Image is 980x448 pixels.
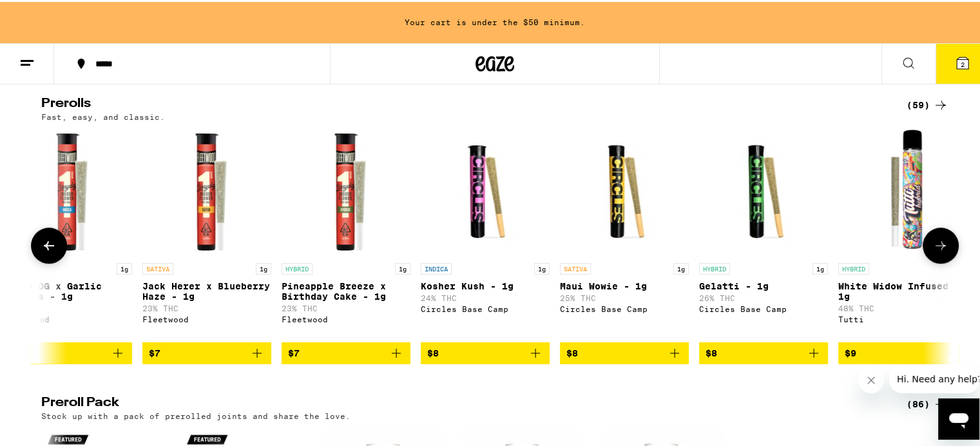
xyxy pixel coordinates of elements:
span: 2 [961,59,965,66]
span: $8 [706,346,717,356]
iframe: Message from company [889,363,979,391]
span: $7 [149,346,160,356]
iframe: Button to launch messaging window [938,396,979,438]
p: White Widow Infused - 1g [838,279,967,300]
div: Circles Base Camp [560,303,689,311]
a: (86) [907,394,948,410]
span: $8 [566,346,578,356]
p: 24% THC [421,292,550,300]
img: Fleetwood - Jack Herer x Blueberry Haze - 1g [142,126,271,255]
p: Jack Herer x Blueberry Haze - 1g [142,279,271,300]
a: Open page for Kosher Kush - 1g from Circles Base Camp [421,126,550,340]
p: 1g [952,261,967,273]
p: HYBRID [838,261,869,273]
p: 25% THC [3,302,132,311]
iframe: Close message [858,365,884,391]
a: Open page for White Widow Infused - 1g from Tutti [838,126,967,340]
p: Kosher Kush - 1g [421,279,550,289]
div: Fleetwood [282,313,410,322]
p: 1g [812,261,828,273]
div: Tutti [838,313,967,322]
a: Open page for Alien OG x Garlic Cookies - 1g from Fleetwood [3,126,132,340]
img: Circles Base Camp - Maui Wowie - 1g [560,126,689,255]
p: HYBRID [699,261,730,273]
p: 26% THC [699,292,828,300]
p: INDICA [421,261,452,273]
p: 25% THC [560,292,689,300]
button: Add to bag [142,340,271,362]
div: Circles Base Camp [421,303,550,311]
span: Hi. Need any help? [8,9,93,19]
p: 1g [256,261,271,273]
h2: Preroll Pack [41,394,885,410]
div: Circles Base Camp [699,303,828,311]
p: 1g [117,261,132,273]
a: Open page for Pineapple Breeze x Birthday Cake - 1g from Fleetwood [282,126,410,340]
button: Add to bag [838,340,967,362]
img: Fleetwood - Alien OG x Garlic Cookies - 1g [3,126,132,255]
span: $7 [288,346,300,356]
p: Maui Wowie - 1g [560,279,689,289]
span: $9 [845,346,856,356]
img: Tutti - White Widow Infused - 1g [838,126,967,255]
a: (59) [907,95,948,111]
p: Gelatti - 1g [699,279,828,289]
p: 23% THC [142,302,271,311]
div: Fleetwood [3,313,132,322]
p: 48% THC [838,302,967,311]
button: Add to bag [560,340,689,362]
img: Fleetwood - Pineapple Breeze x Birthday Cake - 1g [282,126,410,255]
p: Pineapple Breeze x Birthday Cake - 1g [282,279,410,300]
p: SATIVA [560,261,591,273]
p: Stock up with a pack of prerolled joints and share the love. [41,410,351,418]
p: Fast, easy, and classic. [41,111,165,119]
img: Circles Base Camp - Gelatti - 1g [699,126,828,255]
a: Open page for Gelatti - 1g from Circles Base Camp [699,126,828,340]
img: Circles Base Camp - Kosher Kush - 1g [421,126,550,255]
p: 1g [395,261,410,273]
p: 1g [673,261,689,273]
p: 23% THC [282,302,410,311]
button: Add to bag [421,340,550,362]
h2: Prerolls [41,95,885,111]
div: Fleetwood [142,313,271,322]
button: Add to bag [282,340,410,362]
a: Open page for Jack Herer x Blueberry Haze - 1g from Fleetwood [142,126,271,340]
a: Open page for Maui Wowie - 1g from Circles Base Camp [560,126,689,340]
span: $8 [427,346,439,356]
p: 1g [534,261,550,273]
p: HYBRID [282,261,312,273]
button: Add to bag [3,340,132,362]
p: SATIVA [142,261,173,273]
p: Alien OG x Garlic Cookies - 1g [3,279,132,300]
button: Add to bag [699,340,828,362]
